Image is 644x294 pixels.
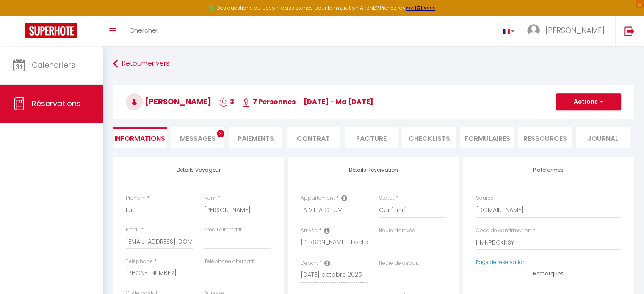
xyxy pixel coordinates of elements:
h4: Plateformes [476,167,621,173]
label: Téléphone [126,258,153,266]
span: Calendriers [32,60,75,70]
label: Arrivée [301,227,318,235]
li: Facture [345,127,398,148]
li: Journal [576,127,630,148]
h4: Remarques [476,271,621,277]
label: Heure d'arrivée [379,227,415,235]
label: Source [476,194,494,202]
label: Appartement [301,194,335,202]
img: ... [527,24,540,37]
li: Contrat [287,127,340,148]
h4: Détails Réservation [301,167,446,173]
h4: Détails Voyageur [126,167,271,173]
span: 7 Personnes [242,97,296,107]
li: Ressources [518,127,572,148]
label: Nom [204,194,216,202]
a: >>> ICI <<<< [406,4,435,11]
img: logout [624,26,635,36]
label: Prénom [126,194,146,202]
button: Actions [556,93,621,110]
a: Retourner vers [113,56,634,71]
span: 3 [219,97,234,107]
span: Chercher [129,26,158,35]
span: [PERSON_NAME] [545,25,605,36]
label: Email alternatif [204,226,242,234]
a: Chercher [123,16,165,46]
label: Départ [301,259,318,267]
label: Heure de départ [379,259,419,267]
img: Super Booking [25,23,77,38]
li: Informations [113,127,167,148]
span: 3 [217,130,224,137]
span: Messages [180,134,216,143]
label: Email [126,226,140,234]
li: FORMULAIRES [460,127,514,148]
label: Téléphone alternatif [204,258,255,266]
label: Code de confirmation [476,227,531,235]
a: ... [PERSON_NAME] [521,16,615,46]
span: Réservations [32,98,81,109]
li: CHECKLISTS [402,127,456,148]
a: Page de réservation [476,258,526,266]
span: [DATE] - ma [DATE] [304,97,373,107]
label: Statut [379,194,394,202]
li: Paiements [229,127,282,148]
span: [PERSON_NAME] [126,96,211,107]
